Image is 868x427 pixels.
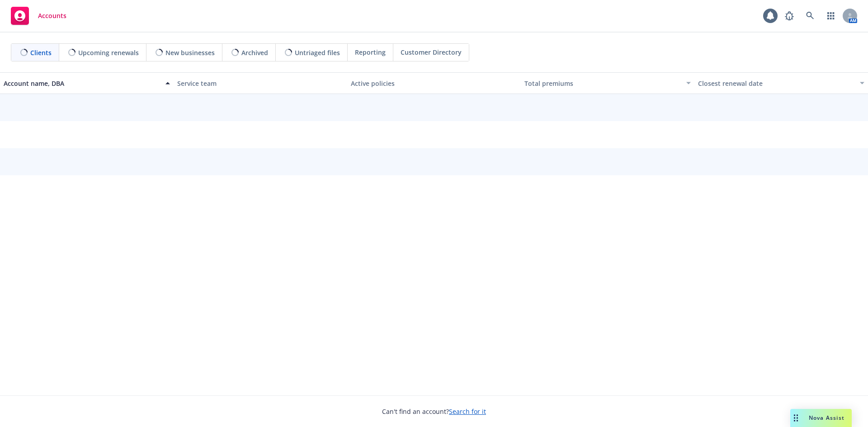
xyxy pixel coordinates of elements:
span: Clients [30,48,52,57]
a: Accounts [7,3,70,28]
span: Accounts [38,12,66,19]
button: Nova Assist [790,409,852,427]
span: Reporting [355,47,386,57]
span: Customer Directory [401,47,462,57]
a: Switch app [822,7,840,25]
div: Service team [177,79,344,88]
a: Search [801,7,819,25]
a: Search for it [449,407,486,416]
div: Account name, DBA [4,79,160,88]
span: Can't find an account? [382,407,486,416]
a: Report a Bug [780,7,798,25]
span: Nova Assist [809,414,844,422]
span: Archived [241,48,268,57]
div: Total premiums [524,79,681,88]
div: Closest renewal date [698,79,854,88]
span: Upcoming renewals [78,48,139,57]
button: Total premiums [521,72,694,94]
span: Untriaged files [295,48,340,57]
span: New businesses [165,48,215,57]
button: Active policies [347,72,521,94]
button: Closest renewal date [694,72,868,94]
div: Active policies [351,79,517,88]
div: Drag to move [790,409,802,427]
button: Service team [174,72,347,94]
